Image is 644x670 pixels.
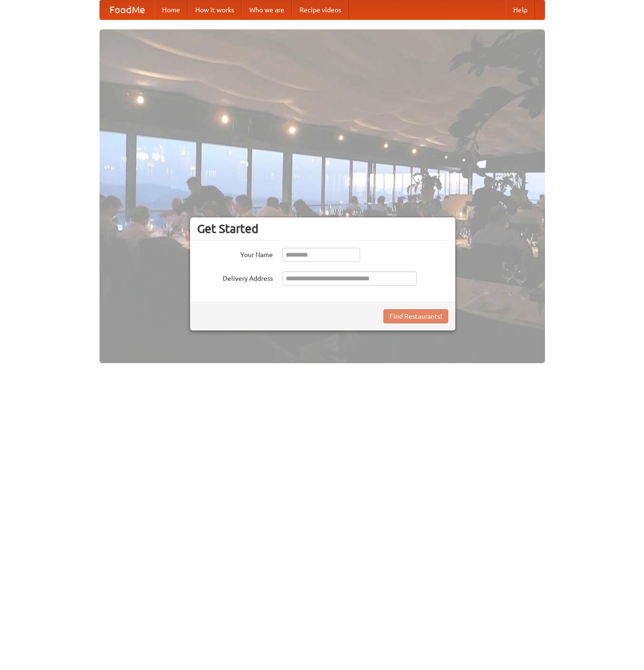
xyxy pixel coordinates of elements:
[292,0,349,19] a: Recipe videos
[197,271,273,283] label: Delivery Address
[506,0,535,19] a: Help
[197,248,273,259] label: Your Name
[154,0,188,19] a: Home
[188,0,242,19] a: How it works
[100,0,154,19] a: FoodMe
[197,222,448,236] h3: Get Started
[242,0,292,19] a: Who we are
[383,309,448,323] button: Find Restaurants!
